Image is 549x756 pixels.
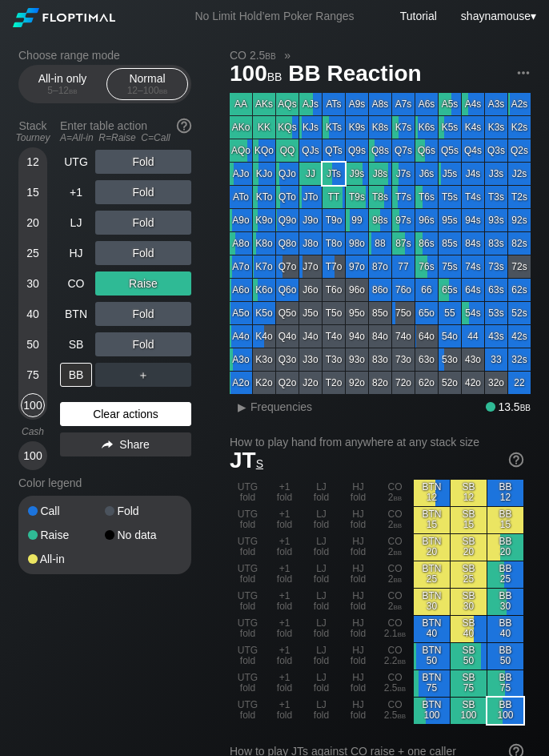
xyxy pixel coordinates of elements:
div: LJ fold [303,589,339,615]
div: K3o [253,348,275,371]
div: 84s [462,232,484,255]
div: +1 fold [266,643,303,670]
div: J5o [299,302,322,324]
div: LJ [60,211,92,235]
div: 95o [346,302,368,324]
div: 30 [21,271,45,296]
div: SB 50 [451,643,487,670]
div: KQs [276,116,299,139]
div: 66 [415,279,438,301]
div: 42s [508,325,531,348]
div: 88 [369,232,391,255]
div: 33 [485,348,507,371]
div: J3o [299,348,322,371]
div: T6s [415,186,438,208]
div: BB 12 [487,480,523,506]
div: Normal [110,69,184,99]
div: AA [230,93,252,115]
div: Stack [12,113,54,150]
div: BTN 50 [414,643,450,670]
div: All-in [28,553,105,565]
div: 86o [369,279,391,301]
div: 83o [369,348,391,371]
div: 75 [21,363,45,387]
div: Q2o [276,372,299,394]
div: CO 2 [377,561,413,588]
div: T2o [323,372,345,394]
div: AJo [230,163,252,185]
div: 99 [346,209,368,231]
div: 63s [485,279,507,301]
div: T6o [323,279,345,301]
div: J5s [439,163,461,185]
div: 62s [508,279,531,301]
span: s [256,453,263,471]
div: Q5s [439,139,461,162]
div: 32s [508,348,531,371]
div: 53s [485,302,507,324]
div: 87o [369,255,391,278]
div: AKo [230,116,252,139]
span: bb [394,492,403,503]
div: K6s [415,116,438,139]
div: J6s [415,163,438,185]
span: » [276,49,299,62]
div: 65o [415,302,438,324]
div: BTN 40 [414,616,450,642]
div: +1 [60,180,92,204]
div: 95s [439,209,461,231]
div: 92s [508,209,531,231]
div: BB 40 [487,616,523,642]
img: help.32db89a4.svg [175,117,193,135]
div: QTo [276,186,299,208]
div: KJo [253,163,275,185]
span: CO 2.5 [227,48,279,62]
div: 98s [369,209,391,231]
div: AQs [276,93,299,115]
span: bb [398,628,407,639]
div: Fold [95,211,191,235]
div: T4o [323,325,345,348]
div: Fold [95,241,191,265]
div: JTo [299,186,322,208]
div: Clear actions [60,402,191,426]
div: HJ fold [340,589,376,615]
div: 100 [21,444,45,468]
div: BTN [60,302,92,326]
div: Q6s [415,139,438,162]
div: CO 2 [377,507,413,533]
div: Fold [95,302,191,326]
div: 5 – 12 [29,85,96,96]
div: QJs [299,139,322,162]
div: ＋ [95,363,191,387]
div: UTG fold [230,561,266,588]
span: BB Reaction [286,62,423,88]
div: 52s [508,302,531,324]
div: 75s [439,255,461,278]
div: No data [105,529,182,541]
div: Color legend [18,470,191,496]
div: 12 [21,150,45,174]
div: K7s [392,116,415,139]
div: JJ [299,163,322,185]
div: J2o [299,372,322,394]
div: T5s [439,186,461,208]
div: Q6o [276,279,299,301]
div: K4o [253,325,275,348]
div: Q7o [276,255,299,278]
div: K3s [485,116,507,139]
div: LJ fold [303,561,339,588]
div: 55 [439,302,461,324]
span: bb [265,49,275,62]
div: 74o [392,325,415,348]
div: A8o [230,232,252,255]
div: SB 40 [451,616,487,642]
div: ATo [230,186,252,208]
div: K2o [253,372,275,394]
div: 85o [369,302,391,324]
div: K6o [253,279,275,301]
div: A=All-in R=Raise C=Call [60,132,191,143]
div: SB 25 [451,561,487,588]
div: HJ [60,241,92,265]
div: TT [323,186,345,208]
